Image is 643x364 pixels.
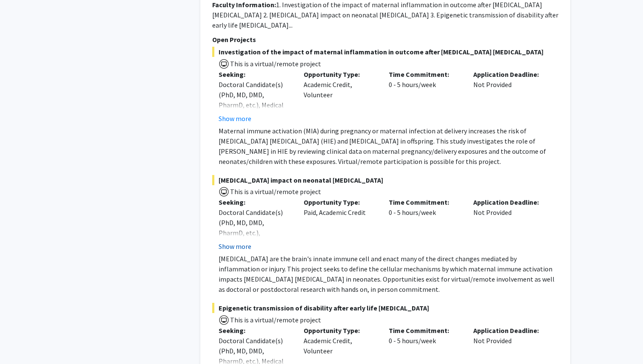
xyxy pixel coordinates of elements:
[212,0,558,29] fg-read-more: 1. Investigation of the impact of maternal inflammation in outcome after [MEDICAL_DATA] [MEDICAL_...
[212,34,558,45] p: Open Projects
[212,175,558,185] span: [MEDICAL_DATA] impact on neonatal [MEDICAL_DATA]
[473,325,546,336] p: Application Deadline:
[389,325,461,336] p: Time Commitment:
[467,69,552,124] div: Not Provided
[219,69,291,79] p: Seeking:
[304,197,376,207] p: Opportunity Type:
[473,69,546,79] p: Application Deadline:
[229,316,321,324] span: This is a virtual/remote project
[297,69,382,124] div: Academic Credit, Volunteer
[219,197,291,207] p: Seeking:
[212,0,276,9] b: Faculty Information:
[229,187,321,196] span: This is a virtual/remote project
[219,79,291,130] div: Doctoral Candidate(s) (PhD, MD, DMD, PharmD, etc.), Medical Resident(s) / Medical Fellow(s)
[473,197,546,207] p: Application Deadline:
[382,69,467,124] div: 0 - 5 hours/week
[389,197,461,207] p: Time Commitment:
[212,303,558,313] span: Epigenetic transmission of disability after early life [MEDICAL_DATA]
[297,197,382,251] div: Paid, Academic Credit
[229,59,321,68] span: This is a virtual/remote project
[389,69,461,79] p: Time Commitment:
[382,197,467,251] div: 0 - 5 hours/week
[219,113,251,124] button: Show more
[6,326,36,358] iframe: Chat
[219,254,558,294] p: [MEDICAL_DATA] are the brain's innate immune cell and enact many of the direct changes mediated b...
[304,325,376,336] p: Opportunity Type:
[219,207,291,289] div: Doctoral Candidate(s) (PhD, MD, DMD, PharmD, etc.), Postdoctoral Researcher(s) / Research Staff, ...
[304,69,376,79] p: Opportunity Type:
[219,325,291,336] p: Seeking:
[219,241,251,251] button: Show more
[212,47,558,57] span: Investigation of the impact of maternal inflammation in outcome after [MEDICAL_DATA] [MEDICAL_DATA]
[467,197,552,251] div: Not Provided
[219,126,558,166] p: Maternal immune activation (MIA) during pregnancy or maternal infection at delivery increases the...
